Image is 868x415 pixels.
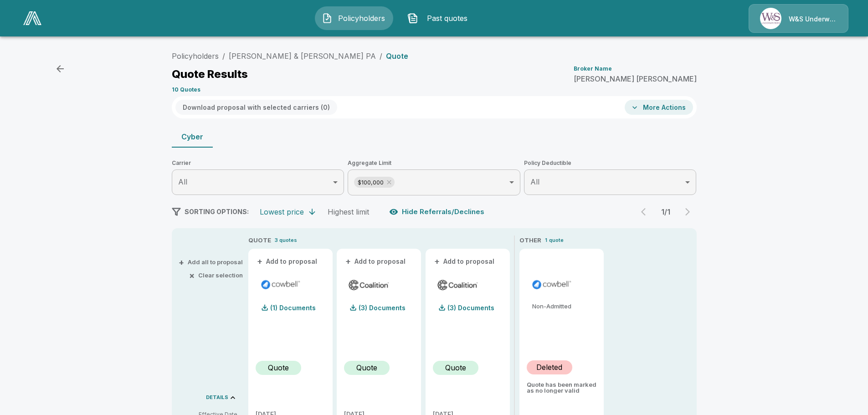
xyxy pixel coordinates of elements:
li: / [222,51,225,61]
button: ×Clear selection [191,272,243,278]
span: + [179,259,184,265]
p: 1 [545,236,547,244]
span: + [257,258,262,265]
button: +Add to proposal [344,256,408,266]
a: Policyholders [172,51,219,61]
p: Non-Admitted [532,303,596,309]
a: [PERSON_NAME] & [PERSON_NAME] PA [229,51,376,61]
button: +Add to proposal [256,256,319,266]
p: Broker Name [574,66,612,72]
span: $100,000 [354,177,387,188]
p: Quote Results [172,69,248,80]
img: coalitioncyber [348,278,390,292]
p: Quote [445,362,466,373]
p: Quote [356,362,377,373]
p: quote [549,236,564,244]
button: Cyber [172,126,213,148]
p: (3) Documents [359,305,406,311]
button: More Actions [625,100,693,115]
p: (1) Documents [270,305,316,311]
p: 3 quotes [275,236,297,244]
button: Download proposal with selected carriers (0) [175,100,337,115]
img: AA Logo [23,11,41,25]
span: SORTING OPTIONS: [185,208,249,215]
button: +Add to proposal [433,256,497,266]
span: × [189,272,195,278]
p: (3) Documents [447,305,494,311]
span: Policyholders [336,13,386,24]
button: Hide Referrals/Declines [387,203,488,220]
button: +Add all to proposal [180,259,243,265]
button: Past quotes IconPast quotes [401,6,479,30]
div: Highest limit [328,207,369,216]
p: [PERSON_NAME] [PERSON_NAME] [574,75,697,82]
li: / [380,51,382,61]
img: Policyholders Icon [322,13,333,24]
span: Aggregate Limit [348,159,520,168]
span: + [434,258,440,265]
p: 1 / 1 [657,208,675,215]
div: Lowest price [260,207,304,216]
img: Past quotes Icon [407,13,418,24]
span: All [530,177,539,186]
p: Quote has been marked as no longer valid [527,382,596,394]
span: Policy Deductible [524,159,697,168]
p: QUOTE [248,236,271,245]
p: OTHER [519,236,541,245]
p: Quote [268,362,289,373]
span: Carrier [172,159,344,168]
p: Deleted [536,362,562,373]
img: cowbellp100 [259,278,302,292]
p: DETAILS [206,395,228,400]
span: Past quotes [422,13,472,24]
span: All [178,177,187,186]
span: + [345,258,351,265]
button: Policyholders IconPolicyholders [315,6,393,30]
p: 10 Quotes [172,87,200,92]
img: coalitioncyberadmitted [437,278,479,292]
nav: breadcrumb [172,51,408,61]
div: $100,000 [354,177,395,188]
img: cowbellp250 [530,278,573,292]
p: Quote [386,52,408,60]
